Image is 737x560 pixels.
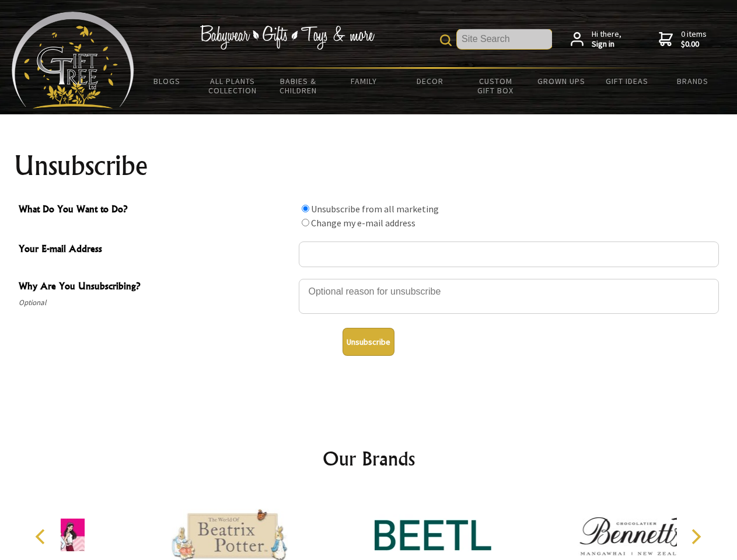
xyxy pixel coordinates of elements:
input: Site Search [457,29,552,49]
img: Babywear - Gifts - Toys & more [200,25,375,50]
span: Why Are You Unsubscribing? [19,279,293,296]
h1: Unsubscribe [14,152,724,180]
a: Gift Ideas [594,69,660,93]
textarea: Why Are You Unsubscribing? [299,279,719,314]
input: Your E-mail Address [299,242,719,267]
label: Unsubscribe from all marketing [311,203,439,215]
img: product search [440,34,452,46]
label: Change my e-mail address [311,217,415,229]
strong: Sign in [592,39,621,50]
button: Next [683,524,708,549]
a: Brands [660,69,726,93]
a: Custom Gift Box [463,69,529,103]
a: BLOGS [134,69,200,93]
a: Grown Ups [528,69,594,93]
span: 0 items [681,29,707,50]
input: What Do You Want to Do? [302,219,309,226]
button: Previous [29,524,55,549]
a: Hi there,Sign in [571,29,621,50]
a: All Plants Collection [200,69,266,103]
h2: Our Brands [23,444,714,473]
a: Babies & Children [266,69,331,103]
button: Unsubscribe [343,328,394,356]
img: Babyware - Gifts - Toys and more... [12,12,134,108]
span: Optional [19,296,293,310]
a: 0 items$0.00 [659,29,707,50]
a: Family [331,69,397,93]
span: Your E-mail Address [19,242,293,258]
span: Hi there, [592,29,621,50]
span: What Do You Want to Do? [19,202,293,219]
input: What Do You Want to Do? [302,205,309,212]
a: Decor [397,69,463,93]
strong: $0.00 [681,39,707,50]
